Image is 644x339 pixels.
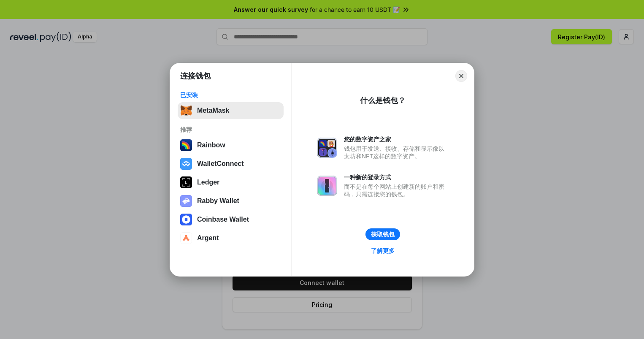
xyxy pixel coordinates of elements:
img: svg+xml,%3Csvg%20xmlns%3D%22http%3A%2F%2Fwww.w3.org%2F2000%2Fsvg%22%20fill%3D%22none%22%20viewBox... [180,195,192,207]
div: 而不是在每个网站上创建新的账户和密码，只需连接您的钱包。 [344,183,449,198]
button: WalletConnect [178,155,284,172]
div: WalletConnect [197,160,244,168]
img: svg+xml,%3Csvg%20xmlns%3D%22http%3A%2F%2Fwww.w3.org%2F2000%2Fsvg%22%20fill%3D%22none%22%20viewBox... [317,176,337,196]
img: svg+xml,%3Csvg%20xmlns%3D%22http%3A%2F%2Fwww.w3.org%2F2000%2Fsvg%22%20width%3D%2228%22%20height%3... [180,176,192,188]
img: svg+xml,%3Csvg%20width%3D%2228%22%20height%3D%2228%22%20viewBox%3D%220%200%2028%2028%22%20fill%3D... [180,158,192,170]
div: 您的数字资产之家 [344,136,449,143]
div: 钱包用于发送、接收、存储和显示像以太坊和NFT这样的数字资产。 [344,145,449,160]
button: 获取钱包 [365,228,400,240]
div: Rabby Wallet [197,197,239,205]
img: svg+xml,%3Csvg%20width%3D%2228%22%20height%3D%2228%22%20viewBox%3D%220%200%2028%2028%22%20fill%3D... [180,232,192,244]
div: 推荐 [180,126,281,133]
div: Coinbase Wallet [197,216,249,223]
a: 了解更多 [366,245,400,256]
button: Rainbow [178,137,284,154]
img: svg+xml,%3Csvg%20width%3D%2228%22%20height%3D%2228%22%20viewBox%3D%220%200%2028%2028%22%20fill%3D... [180,214,192,225]
div: 已安装 [180,91,281,99]
button: Coinbase Wallet [178,211,284,228]
button: Close [455,70,467,82]
div: 了解更多 [371,247,395,255]
div: Ledger [197,179,219,186]
img: svg+xml,%3Csvg%20xmlns%3D%22http%3A%2F%2Fwww.w3.org%2F2000%2Fsvg%22%20fill%3D%22none%22%20viewBox... [317,138,337,158]
button: Ledger [178,174,284,191]
img: svg+xml,%3Csvg%20fill%3D%22none%22%20height%3D%2233%22%20viewBox%3D%220%200%2035%2033%22%20width%... [180,105,192,117]
button: Argent [178,230,284,247]
div: 获取钱包 [371,231,395,238]
div: Argent [197,234,219,242]
button: Rabby Wallet [178,193,284,209]
div: Rainbow [197,141,225,149]
div: 什么是钱包？ [360,95,406,106]
h1: 连接钱包 [180,71,211,81]
button: MetaMask [178,102,284,119]
div: MetaMask [197,107,229,114]
div: 一种新的登录方式 [344,174,449,181]
img: svg+xml,%3Csvg%20width%3D%22120%22%20height%3D%22120%22%20viewBox%3D%220%200%20120%20120%22%20fil... [180,139,192,151]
